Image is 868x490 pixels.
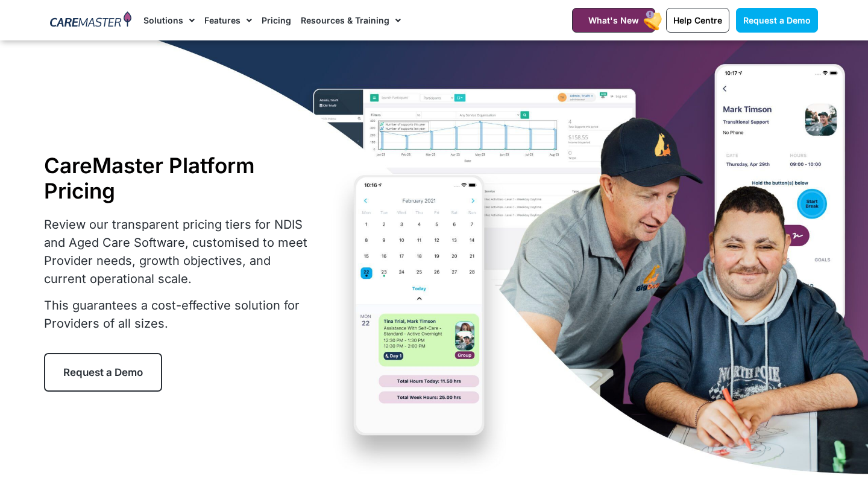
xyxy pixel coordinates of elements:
[572,8,655,33] a: What's New
[673,15,722,25] span: Help Centre
[666,8,729,33] a: Help Centre
[588,15,639,25] span: What's New
[44,153,315,203] h1: CareMaster Platform Pricing
[63,366,143,378] span: Request a Demo
[743,15,811,25] span: Request a Demo
[44,353,162,392] a: Request a Demo
[50,11,131,30] img: CareMaster Logo
[44,296,315,332] p: This guarantees a cost-effective solution for Providers of all sizes.
[736,8,818,33] a: Request a Demo
[44,215,315,288] p: Review our transparent pricing tiers for NDIS and Aged Care Software, customised to meet Provider...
